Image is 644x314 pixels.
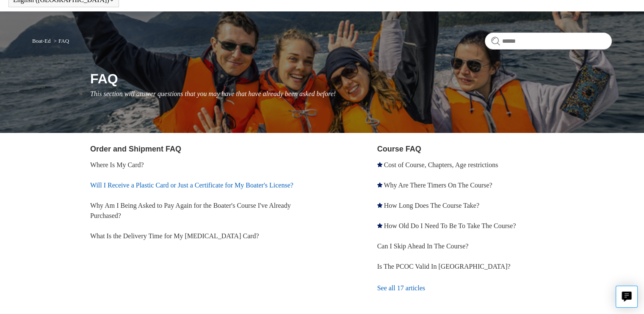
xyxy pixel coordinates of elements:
[32,38,50,44] a: Boat-Ed
[377,223,382,228] svg: Promoted article
[52,38,69,44] li: FAQ
[377,145,421,153] a: Course FAQ
[377,162,382,167] svg: Promoted article
[90,232,259,240] a: What Is the Delivery Time for My [MEDICAL_DATA] Card?
[384,222,516,229] a: How Old Do I Need To Be To Take The Course?
[90,145,181,153] a: Order and Shipment FAQ
[90,202,291,219] a: Why Am I Being Asked to Pay Again for the Boater's Course I've Already Purchased?
[384,182,492,189] a: Why Are There Timers On The Course?
[90,69,612,89] h1: FAQ
[377,263,511,270] a: Is The PCOC Valid In [GEOGRAPHIC_DATA]?
[377,242,469,250] a: Can I Skip Ahead In The Course?
[90,161,144,168] a: Where Is My Card?
[384,202,479,209] a: How Long Does The Course Take?
[377,277,612,300] a: See all 17 articles
[90,182,293,189] a: Will I Receive a Plastic Card or Just a Certificate for My Boater's License?
[377,182,382,187] svg: Promoted article
[377,203,382,208] svg: Promoted article
[32,38,52,44] li: Boat-Ed
[90,89,612,99] p: This section will answer questions that you may have that have already been asked before!
[384,161,498,168] a: Cost of Course, Chapters, Age restrictions
[616,286,638,308] button: Live chat
[485,33,612,50] input: Search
